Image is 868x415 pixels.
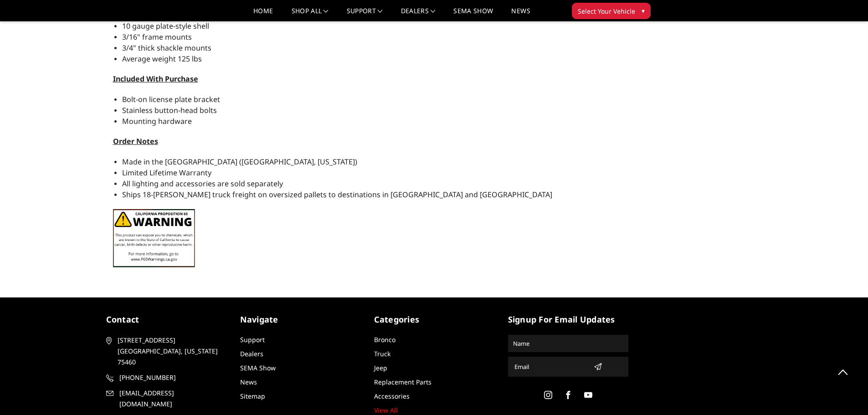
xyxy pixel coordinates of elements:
[572,3,651,19] button: Select Your Vehicle
[509,336,627,351] input: Name
[401,8,436,21] a: Dealers
[374,313,494,326] h5: Categories
[122,21,209,31] span: 10 gauge plate-style shell
[374,335,395,344] a: Bronco
[832,360,854,383] a: Click to Top
[119,372,225,383] span: [PHONE_NUMBER]
[374,378,431,386] a: Replacement Parts
[374,364,387,372] a: Jeep
[118,335,223,368] span: [STREET_ADDRESS] [GEOGRAPHIC_DATA], [US_STATE] 75460
[122,168,211,178] span: Limited Lifetime Warranty
[240,313,360,326] h5: Navigate
[122,179,283,189] span: All lighting and accessories are sold separately
[642,6,645,15] span: ▾
[240,335,265,344] a: Support
[122,94,220,104] span: Bolt-on license plate bracket
[106,388,226,410] a: [EMAIL_ADDRESS][DOMAIN_NAME]
[374,392,410,400] a: Accessories
[253,8,273,21] a: Home
[240,349,263,358] a: Dealers
[240,392,265,400] a: Sitemap
[453,8,493,21] a: SEMA Show
[122,43,211,53] span: 3/4" thick shackle mounts
[511,8,530,21] a: News
[119,388,225,410] span: [EMAIL_ADDRESS][DOMAIN_NAME]
[113,74,198,84] span: Included With Purchase
[347,8,383,21] a: Support
[374,406,398,415] a: View All
[122,54,202,64] span: Average weight 125 lbs
[240,364,276,372] a: SEMA Show
[122,116,192,126] span: Mounting hardware
[122,32,192,42] span: 3/16" frame mounts
[113,136,158,146] span: Order Notes
[122,157,357,167] span: Made in the [GEOGRAPHIC_DATA] ([GEOGRAPHIC_DATA], [US_STATE])
[240,378,257,386] a: News
[106,372,226,383] a: [PHONE_NUMBER]
[122,105,217,115] span: Stainless button-head bolts
[374,349,390,358] a: Truck
[508,313,628,326] h5: signup for email updates
[511,359,590,374] input: Email
[578,6,635,16] span: Select Your Vehicle
[292,8,329,21] a: shop all
[106,313,226,326] h5: contact
[122,190,552,200] span: Ships 18-[PERSON_NAME] truck freight on oversized pallets to destinations in [GEOGRAPHIC_DATA] an...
